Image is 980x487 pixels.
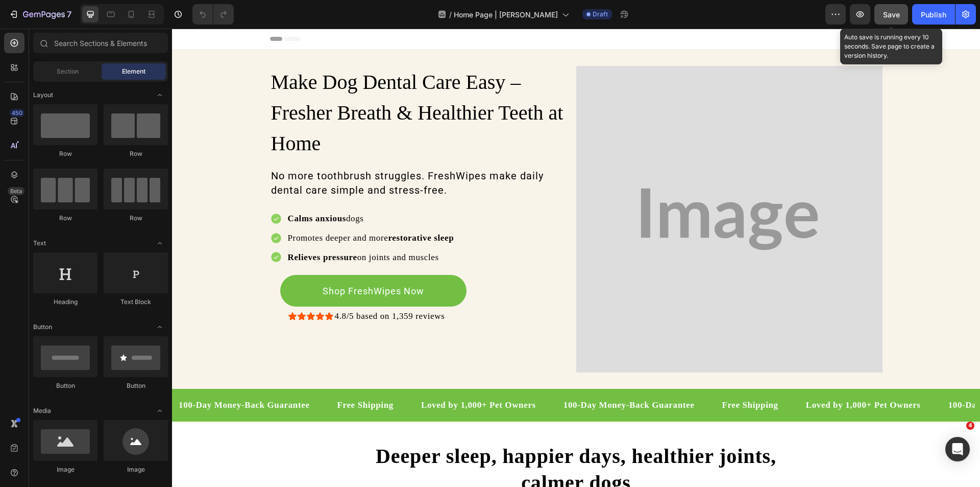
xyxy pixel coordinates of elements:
span: Toggle open [152,403,168,419]
img: Lagg_till_en_underrubrik_700_x_200_px_14.png [202,32,249,45]
strong: Relieves pressure [116,224,185,234]
span: Button [33,322,52,332]
span: Element [122,67,145,76]
span: Upptäck FreshWipes [273,65,354,74]
p: Loved by 1,000+ Pet Owners [634,370,749,383]
strong: 10,000+ Kunder [254,32,334,44]
button: <p>Shop FreshWipes Now</p> [108,246,295,278]
span: 4 [966,422,974,430]
div: Button [104,381,168,390]
span: Kontakta kundtjänst [615,65,696,74]
p: Alltid Fri Frakt [767,8,847,16]
span: Save [883,10,900,19]
div: Image [104,465,168,474]
div: 450 [10,109,24,117]
p: Free Shipping [550,370,606,383]
span: Text [33,239,46,248]
div: Row [104,214,168,223]
div: Image [33,465,97,474]
span: / [449,9,452,20]
img: 1024x1024 [404,37,710,344]
p: Shop FreshWipes Now [151,256,252,269]
span: Home Page | [PERSON_NAME] [454,9,558,20]
span: Våra Fingerservetter [470,65,552,74]
p: 100-Day Money-Back Guarantee [391,370,523,383]
button: Save [874,4,908,25]
span: Toggle open [152,235,168,251]
input: Search Sections & Elements [33,33,168,53]
span: Layout [33,90,53,100]
span: local_shipping [681,32,694,45]
a: Våra Fingerservetter [463,59,558,80]
a: Upptäck FreshSmile Kit [360,59,463,80]
div: Publish [921,9,946,20]
iframe: Design area [172,29,980,487]
p: on joints and muscles [116,223,282,235]
strong: restorative sleep [216,204,282,214]
p: 4.8/5 based on 1,359 reviews [163,282,273,294]
div: Text Block [104,297,168,307]
strong: Svensk Verksamhet [447,32,552,44]
div: Row [33,214,97,223]
div: Undo/Redo [192,4,234,25]
a: Hundvård [558,59,608,80]
img: Namnlos_design_15_1.png [428,32,442,45]
div: Row [33,149,97,158]
span: Media [33,406,51,415]
button: Publish [912,4,955,25]
p: 100-Day Money-Back Guarantee [7,370,138,383]
span: Toggle open [152,319,168,335]
p: Gratis E-bok i varje order [20,8,156,16]
p: Free Shipping [165,370,222,383]
p: 100-Day Money-Back Guarantee [776,370,908,383]
div: Beta [8,187,24,195]
p: Alltid Fri Frakt [207,8,287,16]
button: 7 [4,4,76,25]
p: 7 [67,8,71,20]
span: Hundvård [564,65,602,74]
p: Upp till 63% Rabatt Under September! [338,8,529,16]
div: Button [33,381,97,390]
div: Row [104,149,168,158]
p: Loved by 1,000+ Pet Owners [249,370,364,383]
a: Upptäck FreshWipes [267,59,360,80]
span: Draft [593,10,608,19]
div: Open Intercom Messenger [945,437,970,461]
span: Section [57,67,79,76]
p: Gratis E-bok i varje order [580,8,716,16]
a: Kontakta kundtjänst [608,59,702,80]
summary: Sök [761,69,783,91]
h2: Deeper sleep, happier days, healthier joints, calmer dogs [98,413,710,469]
img: Hundhälsan [155,70,257,90]
strong: Fri Frakt [699,32,743,44]
span: Upptäck FreshSmile Kit [366,65,457,74]
span: Toggle open [152,87,168,103]
div: Heading [33,297,97,307]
